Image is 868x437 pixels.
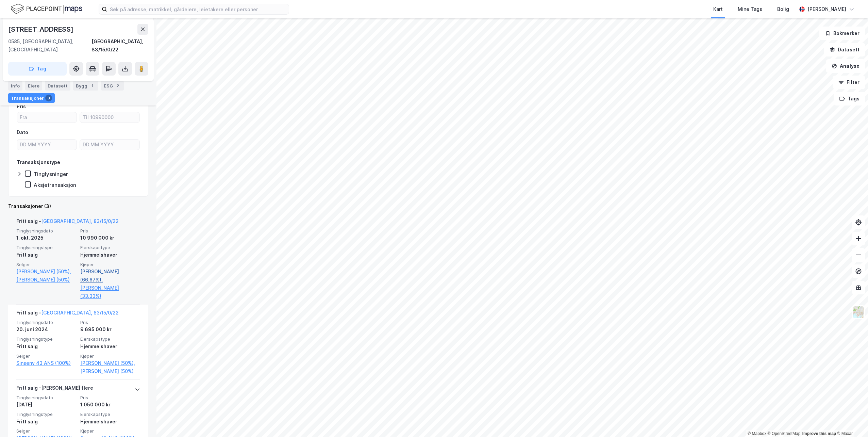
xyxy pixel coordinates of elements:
div: Info [8,81,22,91]
div: 20. juni 2024 [16,325,76,334]
input: DD.MM.YYYY [80,140,139,150]
div: 1. okt. 2025 [16,234,76,242]
div: Transaksjonstype [17,158,60,166]
button: Tags [834,92,865,106]
a: Improve this map [802,431,836,436]
div: 1 050 000 kr [80,401,140,409]
span: Eierskapstype [80,336,140,342]
a: [PERSON_NAME] (66.67%), [80,268,140,284]
div: Hjemmelshaver [80,418,140,426]
div: Fritt salg - [16,309,119,320]
div: Pris [17,102,26,111]
span: Pris [80,395,140,401]
div: 1 [89,82,96,89]
button: Bokmerker [819,27,865,40]
a: Sinsenv 43 ANS (100%) [16,359,76,367]
span: Pris [80,320,140,325]
a: [PERSON_NAME] (50%) [16,276,76,284]
img: logo.f888ab2527a4732fd821a326f86c7f29.svg [11,3,82,15]
div: 3 [45,95,52,101]
div: Bygg [73,81,98,91]
div: Mine Tags [738,5,762,13]
input: Til 10990000 [80,112,139,123]
img: Z [852,306,865,319]
iframe: Chat Widget [834,404,868,437]
input: DD.MM.YYYY [17,140,77,150]
div: 2 [114,82,121,89]
a: [PERSON_NAME] (50%), [80,359,140,367]
div: Hjemmelshaver [80,342,140,351]
input: Fra [17,112,77,123]
div: 0585, [GEOGRAPHIC_DATA], [GEOGRAPHIC_DATA] [8,37,91,54]
a: [GEOGRAPHIC_DATA], 83/15/0/22 [41,218,119,224]
a: [PERSON_NAME] (50%) [80,367,140,375]
div: 10 990 000 kr [80,234,140,242]
div: Hjemmelshaver [80,251,140,259]
div: [PERSON_NAME] [807,5,846,13]
button: Tag [8,62,67,76]
div: Transaksjoner [8,93,55,103]
a: [GEOGRAPHIC_DATA], 83/15/0/22 [41,310,119,315]
div: Datasett [45,81,70,91]
span: Kjøper [80,262,140,268]
div: Kontrollprogram for chat [834,404,868,437]
span: Tinglysningsdato [16,320,76,325]
button: Datasett [824,43,865,56]
div: Fritt salg [16,418,76,426]
div: Fritt salg - [16,217,119,228]
span: Tinglysningstype [16,336,76,342]
button: Analyse [826,59,865,73]
input: Søk på adresse, matrikkel, gårdeiere, leietakere eller personer [107,4,289,14]
a: OpenStreetMap [768,431,801,436]
span: Eierskapstype [80,245,140,250]
div: [DATE] [16,401,76,409]
span: Tinglysningsdato [16,395,76,401]
span: Selger [16,262,76,268]
div: Aksjetransaksjon [34,182,76,188]
div: Fritt salg - [PERSON_NAME] flere [16,384,93,395]
div: Kart [713,5,723,13]
div: [GEOGRAPHIC_DATA], 83/15/0/22 [91,37,148,54]
a: [PERSON_NAME] (50%), [16,268,76,276]
span: Tinglysningsdato [16,228,76,234]
span: Kjøper [80,428,140,434]
span: Tinglysningstype [16,245,76,250]
span: Pris [80,228,140,234]
a: [PERSON_NAME] (33.33%) [80,284,140,300]
div: Fritt salg [16,342,76,351]
button: Filter [833,76,865,89]
span: Selger [16,353,76,359]
div: 9 695 000 kr [80,325,140,334]
span: Tinglysningstype [16,411,76,417]
div: Fritt salg [16,251,76,259]
div: Bolig [777,5,789,13]
div: Tinglysninger [34,171,68,177]
div: Transaksjoner (3) [8,202,148,210]
div: [STREET_ADDRESS] [8,24,75,35]
div: ESG [101,81,124,91]
div: Dato [17,128,28,136]
span: Eierskapstype [80,411,140,417]
div: Eiere [25,81,42,91]
a: Mapbox [748,431,766,436]
span: Selger [16,428,76,434]
span: Kjøper [80,353,140,359]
